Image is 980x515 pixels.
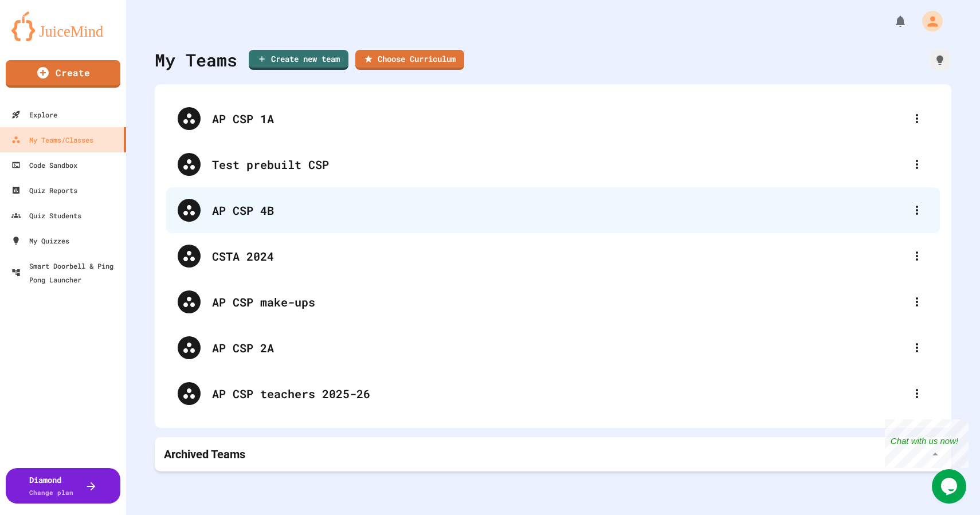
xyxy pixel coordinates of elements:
[212,156,905,173] div: Test prebuilt CSP
[910,8,946,34] div: My Account
[166,187,940,233] div: AP CSP 4B
[155,47,237,73] div: My Teams
[11,158,77,172] div: Code Sandbox
[6,468,120,504] button: DiamondChange plan
[11,234,69,247] div: My Quizzes
[166,325,940,371] div: AP CSP 2A
[11,209,81,222] div: Quiz Students
[212,202,905,219] div: AP CSP 4B
[212,385,905,402] div: AP CSP teachers 2025-26
[6,60,120,88] a: Create
[355,50,464,70] a: Choose Curriculum
[212,110,905,127] div: AP CSP 1A
[166,279,940,325] div: AP CSP make-ups
[11,133,93,147] div: My Teams/Classes
[872,11,910,31] div: My Notifications
[212,339,905,356] div: AP CSP 2A
[11,108,57,121] div: Explore
[11,259,121,286] div: Smart Doorbell & Ping Pong Launcher
[249,50,348,70] a: Create new team
[166,141,940,187] div: Test prebuilt CSP
[932,469,969,504] iframe: chat widget
[29,474,73,498] div: Diamond
[928,49,951,72] div: How it works
[11,183,77,197] div: Quiz Reports
[29,488,73,497] span: Change plan
[166,371,940,416] div: AP CSP teachers 2025-26
[212,247,905,265] div: CSTA 2024
[11,11,115,41] img: logo-orange.svg
[885,419,969,468] iframe: chat widget
[166,96,940,141] div: AP CSP 1A
[166,233,940,279] div: CSTA 2024
[212,293,905,310] div: AP CSP make-ups
[164,446,245,462] p: Archived Teams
